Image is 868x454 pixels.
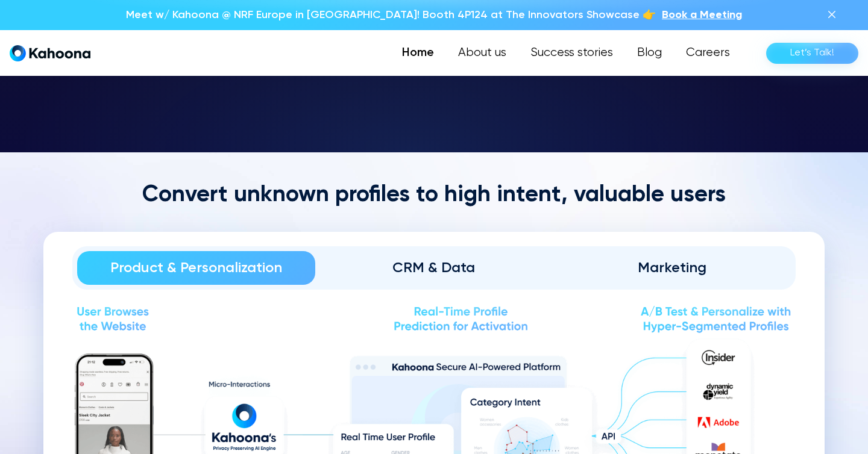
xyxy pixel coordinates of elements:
[625,41,674,65] a: Blog
[518,41,625,65] a: Success stories
[662,10,742,20] span: Book a Meeting
[332,258,536,278] div: CRM & Data
[766,43,858,64] a: Let’s Talk!
[94,258,298,278] div: Product & Personalization
[390,41,446,65] a: Home
[790,43,834,63] div: Let’s Talk!
[674,41,742,65] a: Careers
[126,7,656,23] p: Meet w/ Kahoona @ NRF Europe in [GEOGRAPHIC_DATA]! Booth 4P124 at The Innovators Showcase 👉
[570,258,774,278] div: Marketing
[10,45,90,62] a: home
[446,41,518,65] a: About us
[43,181,825,210] h2: Convert unknown profiles to high intent, valuable users
[662,7,742,23] a: Book a Meeting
